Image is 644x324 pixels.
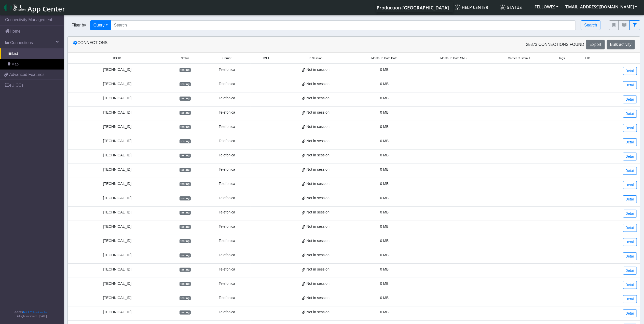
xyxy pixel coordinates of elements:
div: Telefonica [207,195,247,201]
a: Detail [623,181,637,189]
span: Not in session [307,124,330,130]
div: Telefonica [207,224,247,229]
span: testing [180,154,191,158]
div: [TECHNICAL_ID] [71,309,163,315]
img: logo-telit-cinterion-gw-new.png [4,4,25,12]
span: Not in session [307,96,330,101]
span: Tags [559,56,565,60]
div: [TECHNICAL_ID] [71,153,163,158]
div: Telefonica [207,281,247,287]
div: [TECHNICAL_ID] [71,124,163,130]
div: Connections [69,40,354,49]
span: App Center [28,4,65,13]
span: 0 MB [380,110,389,114]
div: Telefonica [207,124,247,130]
a: Detail [623,210,637,218]
span: Not in session [307,138,330,144]
button: Export [586,40,605,49]
span: testing [180,139,191,143]
span: Connections [10,40,33,46]
a: Detail [623,67,637,75]
span: Production-[GEOGRAPHIC_DATA] [377,5,449,11]
a: Detail [623,81,637,89]
span: testing [180,168,191,172]
div: Telefonica [207,267,247,272]
span: testing [180,182,191,186]
a: Detail [623,138,637,146]
div: [TECHNICAL_ID] [71,267,163,272]
span: Not in session [307,153,330,158]
span: 25373 Connections found [526,42,584,48]
div: Telefonica [207,252,247,258]
a: Status [498,2,531,12]
a: Detail [623,195,637,203]
div: fitlers menu [609,20,640,30]
span: EID [585,56,590,60]
div: Telefonica [207,238,247,244]
a: Telit IoT Solutions, Inc. [23,311,48,314]
a: Detail [623,153,637,160]
span: Help center [455,5,488,10]
a: Detail [623,309,637,317]
div: Telefonica [207,67,247,73]
span: Advanced Features [9,72,45,78]
div: Telefonica [207,309,247,315]
span: testing [180,196,191,200]
div: Telefonica [207,138,247,144]
div: Telefonica [207,110,247,115]
span: 0 MB [380,96,389,100]
span: testing [180,211,191,215]
span: 0 MB [380,210,389,214]
span: testing [180,82,191,86]
button: FELLOWES [531,2,561,11]
div: [TECHNICAL_ID] [71,138,163,144]
div: [TECHNICAL_ID] [71,81,163,87]
a: Detail [623,295,637,303]
div: [TECHNICAL_ID] [71,238,163,244]
span: 0 MB [380,67,389,72]
span: IMEI [263,56,269,60]
div: [TECHNICAL_ID] [71,181,163,187]
span: Not in session [307,167,330,172]
div: Telefonica [207,81,247,87]
span: Export [590,42,601,47]
span: Not in session [307,67,330,73]
div: [TECHNICAL_ID] [71,295,163,301]
div: [TECHNICAL_ID] [71,252,163,258]
span: Status [181,56,189,60]
a: Detail [623,96,637,103]
span: 0 MB [380,239,389,243]
span: 0 MB [380,267,389,271]
span: testing [180,97,191,101]
span: testing [180,125,191,129]
div: [TECHNICAL_ID] [71,281,163,287]
span: 0 MB [380,125,389,129]
span: 0 MB [380,182,389,186]
button: [EMAIL_ADDRESS][DOMAIN_NAME] [561,2,640,11]
span: testing [180,296,191,300]
span: Bulk activity [610,42,632,47]
span: 0 MB [380,153,389,157]
span: Status [500,5,522,10]
span: 0 MB [380,281,389,286]
a: Detail [623,167,637,175]
span: 0 MB [380,167,389,171]
span: testing [180,225,191,229]
div: Telefonica [207,153,247,158]
a: Help center [453,2,498,12]
div: Telefonica [207,167,247,172]
span: Not in session [307,309,330,315]
span: 0 MB [380,310,389,314]
span: 0 MB [380,296,389,300]
span: Not in session [307,81,330,87]
span: testing [180,282,191,286]
a: Detail [623,252,637,260]
div: [TECHNICAL_ID] [71,195,163,201]
span: Not in session [307,195,330,201]
a: Detail [623,224,637,232]
button: Search [581,20,600,30]
span: Month To Date SMS [440,56,467,60]
span: In Session [309,56,323,60]
div: Telefonica [207,210,247,215]
img: knowledge.svg [455,5,460,10]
